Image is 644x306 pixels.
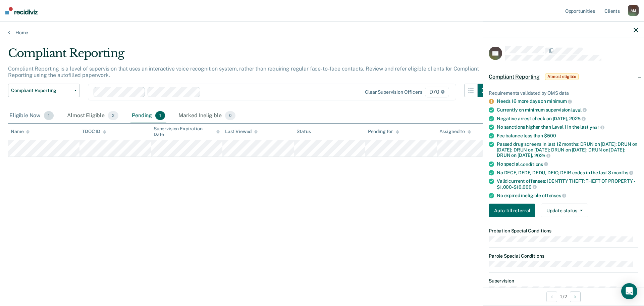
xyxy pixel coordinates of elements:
div: Almost Eligible [66,108,120,123]
span: Compliant Reporting [489,73,540,80]
div: Last Viewed [225,129,258,134]
img: Recidiviz [5,7,38,14]
div: No expired ineligible [497,192,638,199]
a: Home [8,30,636,36]
div: Requirements validated by OMS data [489,90,638,96]
span: 2025 [569,116,585,121]
span: level [571,107,586,113]
div: 1 / 2 [483,288,644,305]
span: 2025 [534,153,550,158]
div: Valid current offenses: IDENTITY THEFT; THEFT OF PROPERTY - [497,178,638,190]
button: Previous Opportunity [546,291,557,302]
div: TDOC ID [82,129,106,134]
div: A M [628,5,639,16]
div: Pending for [368,129,399,134]
button: Next Opportunity [570,291,581,302]
div: Fee balance less than [497,133,638,138]
span: months [612,170,633,175]
div: Currently on minimum supervision [497,107,638,113]
div: Status [297,129,311,134]
dt: Supervision [489,278,638,284]
dt: Parole Special Conditions [489,253,638,259]
div: Passed drug screens in last 12 months: DRUN on [DATE]; DRUN on [DATE]; DRUN on [DATE]; DRUN on [D... [497,141,638,158]
div: Negative arrest check on [DATE], [497,116,638,122]
span: Almost eligible [545,73,579,80]
span: Compliant Reporting [11,88,71,93]
div: Pending [130,108,166,123]
span: D70 [425,87,449,97]
dt: Probation Special Conditions [489,228,638,234]
div: No DECF, DEDF, DEDU, DEIO, DEIR codes in the last 3 [497,170,638,176]
div: Compliant ReportingAlmost eligible [483,66,644,87]
span: offenses [542,193,566,198]
div: No special [497,161,638,167]
div: Marked Ineligible [177,108,237,123]
div: No sanctions higher than Level 1 in the last [497,124,638,130]
div: Assigned to [439,129,471,134]
span: $1,000-$10,000 [497,184,537,189]
div: Supervision Expiration Date [154,126,220,137]
div: Compliant Reporting [8,46,491,65]
a: Needs 16 more days on minimum [497,99,567,104]
span: 1 [44,111,54,120]
span: $500 [544,133,556,138]
span: 1 [155,111,165,120]
div: Name [11,129,30,134]
button: Auto-fill referral [489,204,535,217]
span: 2 [108,111,118,120]
span: year [590,124,604,130]
div: Open Intercom Messenger [621,283,637,299]
span: 0 [225,111,235,120]
button: Update status [541,204,588,217]
div: Clear supervision officers [365,89,422,95]
span: conditions [520,161,548,167]
p: Compliant Reporting is a level of supervision that uses an interactive voice recognition system, ... [8,65,479,78]
div: Eligible Now [8,108,55,123]
a: Navigate to form link [489,204,538,217]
